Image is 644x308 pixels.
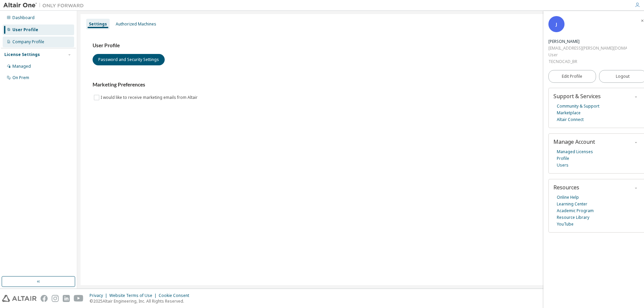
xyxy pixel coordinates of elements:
[548,58,627,65] div: TECNOCAD_BR
[557,110,581,116] a: Marketplace
[41,295,48,302] img: facebook.svg
[557,221,574,228] a: YouTube
[557,148,593,155] a: Managed Licenses
[616,73,630,80] span: Logout
[557,162,569,169] a: Users
[3,2,87,9] img: Altair One
[557,201,587,207] a: Learning Center
[74,295,84,302] img: youtube.svg
[63,295,70,302] img: linkedin.svg
[557,103,599,110] a: Community & Support
[562,74,582,79] span: Edit Profile
[548,45,627,52] div: [EMAIL_ADDRESS][PERSON_NAME][DOMAIN_NAME]
[553,93,601,100] span: Support & Services
[553,184,579,191] span: Resources
[12,75,29,80] div: On Prem
[557,194,579,201] a: Online Help
[12,27,38,33] div: User Profile
[557,155,569,162] a: Profile
[548,38,627,45] div: Jelliel Ricciardi
[557,116,584,123] a: Altair Connect
[557,214,589,221] a: Resource Library
[159,293,193,298] div: Cookie Consent
[90,293,109,298] div: Privacy
[109,293,159,298] div: Website Terms of Use
[12,39,44,45] div: Company Profile
[2,295,37,302] img: altair_logo.svg
[93,42,629,49] h3: User Profile
[101,94,199,102] label: I would like to receive marketing emails from Altair
[556,21,557,27] span: J
[89,21,107,27] div: Settings
[52,295,59,302] img: instagram.svg
[4,52,40,57] div: License Settings
[90,298,193,304] p: © 2025 Altair Engineering, Inc. All Rights Reserved.
[93,54,165,65] button: Password and Security Settings
[116,21,156,27] div: Authorized Machines
[553,138,595,145] span: Manage Account
[93,81,629,88] h3: Marketing Preferences
[548,52,627,58] div: User
[557,207,594,214] a: Academic Program
[12,15,35,20] div: Dashboard
[548,70,596,83] a: Edit Profile
[12,64,31,69] div: Managed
